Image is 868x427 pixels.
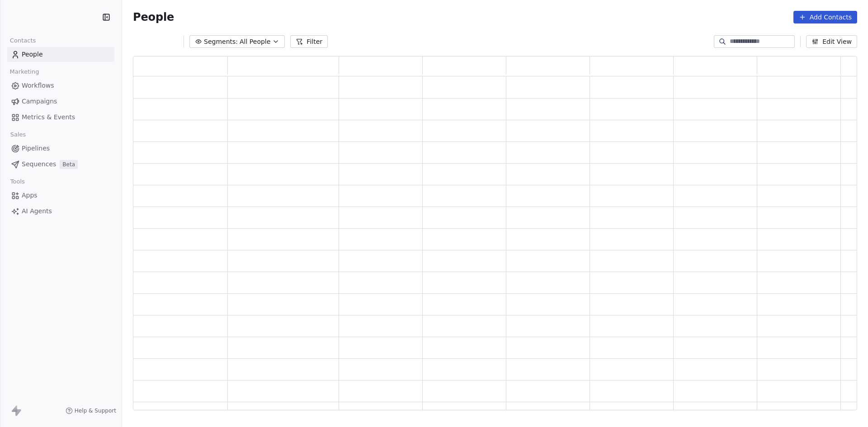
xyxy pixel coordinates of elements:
[22,206,52,216] span: AI Agents
[7,204,114,219] a: AI Agents
[6,65,43,79] span: Marketing
[22,50,43,59] span: People
[7,94,114,109] a: Campaigns
[806,35,857,48] button: Edit View
[6,128,30,141] span: Sales
[66,407,116,414] a: Help & Support
[7,47,114,62] a: People
[240,37,270,47] span: All People
[7,188,114,203] a: Apps
[204,37,238,47] span: Segments:
[7,78,114,93] a: Workflows
[7,141,114,156] a: Pipelines
[6,175,28,188] span: Tools
[75,407,116,414] span: Help & Support
[60,160,78,169] span: Beta
[793,11,857,23] button: Add Contacts
[133,10,174,24] span: People
[22,191,38,200] span: Apps
[22,113,75,122] span: Metrics & Events
[22,81,54,90] span: Workflows
[22,97,57,106] span: Campaigns
[7,157,114,172] a: SequencesBeta
[22,144,50,153] span: Pipelines
[290,35,328,48] button: Filter
[7,110,114,125] a: Metrics & Events
[6,34,40,47] span: Contacts
[22,160,56,169] span: Sequences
